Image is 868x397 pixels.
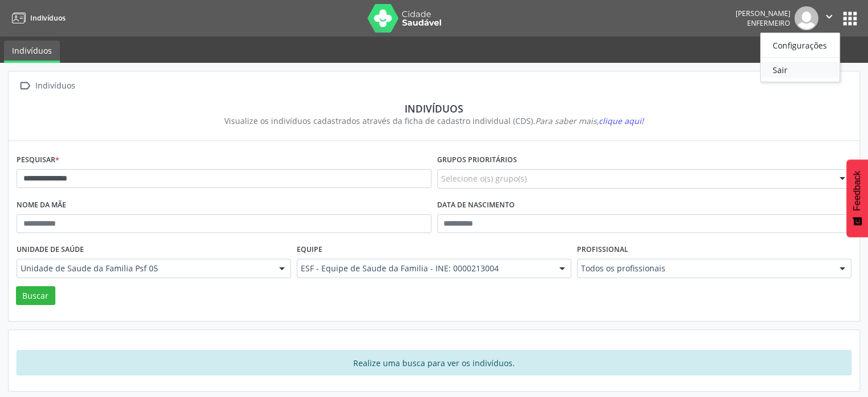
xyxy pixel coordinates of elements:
[760,33,840,82] ul: 
[846,159,868,237] button: Feedback - Mostrar pesquisa
[852,171,862,211] span: Feedback
[17,350,851,375] div: Realize uma busca para ver os indivíduos.
[577,241,628,259] label: Profissional
[33,78,77,94] div: Indivíduos
[818,6,840,30] button: 
[17,241,84,259] label: Unidade de saúde
[736,9,790,18] div: [PERSON_NAME]
[301,263,548,274] span: ESF - Equipe de Saude da Familia - INE: 0000213004
[599,115,644,126] span: clique aqui!
[17,78,77,94] a:  Indivíduos
[747,18,790,28] span: Enfermeiro
[17,151,59,169] label: Pesquisar
[437,197,515,214] label: Data de nascimento
[30,13,66,23] span: Indivíduos
[4,41,60,63] a: Indivíduos
[17,78,33,94] i: 
[441,173,527,185] span: Selecione o(s) grupo(s)
[840,9,860,29] button: apps
[761,62,839,78] a: Sair
[761,37,839,53] a: Configurações
[581,263,828,274] span: Todos os profissionais
[823,10,835,23] i: 
[437,151,517,169] label: Grupos prioritários
[8,9,66,27] a: Indivíduos
[297,241,322,259] label: Equipe
[25,115,843,127] div: Visualize os indivíduos cadastrados através da ficha de cadastro individual (CDS).
[535,115,644,126] i: Para saber mais,
[794,6,818,30] img: img
[21,263,268,274] span: Unidade de Saude da Familia Psf 05
[25,102,843,115] div: Indivíduos
[16,286,55,306] button: Buscar
[17,197,66,214] label: Nome da mãe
